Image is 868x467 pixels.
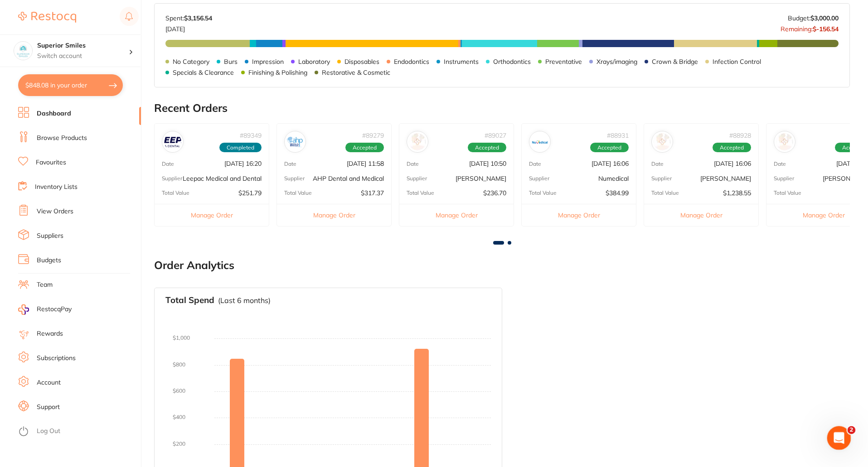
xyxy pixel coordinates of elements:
p: Total Value [162,190,189,196]
img: Leepac Medical and Dental [164,133,181,150]
img: AHP Dental and Medical [286,133,304,150]
p: [DATE] 16:06 [714,160,751,167]
button: Log Out [18,424,138,439]
p: Numedical [598,175,629,182]
img: Restocq Logo [18,12,76,23]
span: Accepted [713,143,751,153]
p: Restorative & Cosmetic [322,69,390,76]
span: Accepted [468,143,506,153]
p: Supplier [651,175,672,182]
p: Burs [224,58,238,65]
p: # 88928 [729,132,751,139]
a: Support [37,403,60,412]
span: Accepted [590,143,629,153]
p: Supplier [407,175,427,182]
p: [PERSON_NAME] [700,175,751,182]
p: # 89027 [485,132,506,139]
button: Manage Order [644,204,758,226]
p: Endodontics [394,58,429,65]
p: Specials & Clearance [173,69,234,76]
p: $1,238.55 [723,189,751,197]
p: [DATE] 11:58 [347,160,384,167]
p: Crown & Bridge [652,58,698,65]
button: $848.08 in your order [18,74,123,96]
a: Log Out [37,427,60,436]
p: # 89349 [240,132,262,139]
p: Instruments [444,58,479,65]
strong: $3,156.54 [184,14,212,22]
button: Manage Order [522,204,636,226]
p: Leepac Medical and Dental [183,175,262,182]
span: RestocqPay [37,305,72,314]
p: Total Value [284,190,312,196]
a: Suppliers [37,231,63,241]
a: Subscriptions [37,354,76,363]
p: Date [774,161,786,167]
p: Spent: [165,14,212,22]
a: Inventory Lists [35,183,78,192]
p: [DATE] 16:06 [592,160,629,167]
p: Laboratory [298,58,330,65]
button: Manage Order [277,204,391,226]
a: Team [37,280,53,289]
strong: $-156.54 [813,25,839,33]
p: $236.70 [483,189,506,197]
p: Date [407,161,419,167]
p: [DATE] [165,22,212,33]
p: $384.99 [606,189,629,197]
p: Date [162,161,174,167]
a: Rewards [37,329,63,338]
a: Budgets [37,256,61,265]
span: 2 [848,426,856,434]
p: # 89279 [362,132,384,139]
p: Switch account [37,52,129,61]
a: Browse Products [37,134,87,143]
iframe: Intercom live chat [827,426,851,450]
p: Supplier [774,175,794,182]
p: AHP Dental and Medical [313,175,384,182]
span: Accepted [345,143,384,153]
h2: Recent Orders [154,102,850,115]
button: Manage Order [399,204,514,226]
a: RestocqPay [18,304,72,315]
h4: Superior Smiles [37,41,129,50]
p: Orthodontics [493,58,531,65]
img: Henry Schein Halas [654,133,671,150]
p: Xrays/imaging [596,58,637,65]
p: Date [651,161,664,167]
p: (Last 6 months) [218,296,271,304]
img: Superior Smiles [14,42,32,60]
p: Supplier [529,175,549,182]
button: Manage Order [155,204,269,226]
p: Finishing & Polishing [248,69,307,76]
a: Dashboard [37,109,71,118]
p: [PERSON_NAME] [456,175,506,182]
img: RestocqPay [18,304,29,315]
p: Impression [252,58,284,65]
p: Date [284,161,296,167]
img: Henry Schein Halas [409,133,426,150]
p: Total Value [774,190,801,196]
p: $251.79 [238,189,262,197]
p: Total Value [407,190,434,196]
a: Account [37,378,61,387]
p: Disposables [344,58,379,65]
img: Numedical [531,133,548,150]
p: Supplier [284,175,305,182]
p: Preventative [545,58,582,65]
h2: Order Analytics [154,259,850,272]
p: $317.37 [361,189,384,197]
img: Adam Dental [776,133,793,150]
p: Remaining: [781,22,839,33]
p: [DATE] 16:20 [224,160,262,167]
p: # 88931 [607,132,629,139]
p: Infection Control [713,58,761,65]
a: Favourites [36,158,66,167]
a: View Orders [37,207,73,216]
span: Completed [219,143,262,153]
strong: $3,000.00 [810,14,839,22]
p: Budget: [788,14,839,22]
p: No Category [173,58,209,65]
h3: Total Spend [165,295,214,305]
p: [DATE] 10:50 [469,160,506,167]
